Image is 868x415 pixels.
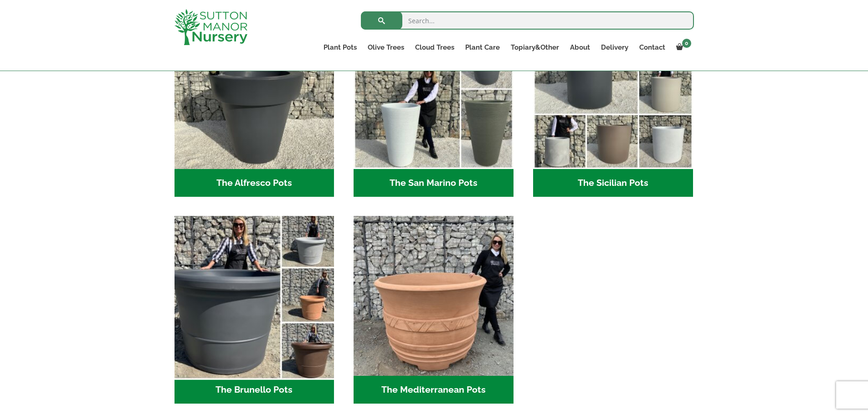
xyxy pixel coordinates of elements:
[362,41,410,54] a: Olive Trees
[170,212,338,380] img: The Brunello Pots
[175,9,334,169] img: The Alfresco Pots
[682,39,691,48] span: 0
[354,169,514,197] h2: The San Marino Pots
[533,169,693,197] h2: The Sicilian Pots
[175,216,334,404] a: Visit product category The Brunello Pots
[505,41,565,54] a: Topiary&Other
[460,41,505,54] a: Plant Care
[318,41,362,54] a: Plant Pots
[410,41,460,54] a: Cloud Trees
[596,41,634,54] a: Delivery
[671,41,694,54] a: 0
[175,9,247,45] img: logo
[354,216,514,376] img: The Mediterranean Pots
[634,41,671,54] a: Contact
[565,41,596,54] a: About
[361,11,694,30] input: Search...
[354,9,514,197] a: Visit product category The San Marino Pots
[354,9,514,169] img: The San Marino Pots
[354,376,514,404] h2: The Mediterranean Pots
[175,169,334,197] h2: The Alfresco Pots
[175,376,334,404] h2: The Brunello Pots
[175,9,334,197] a: Visit product category The Alfresco Pots
[354,216,514,404] a: Visit product category The Mediterranean Pots
[533,9,693,169] img: The Sicilian Pots
[533,9,693,197] a: Visit product category The Sicilian Pots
